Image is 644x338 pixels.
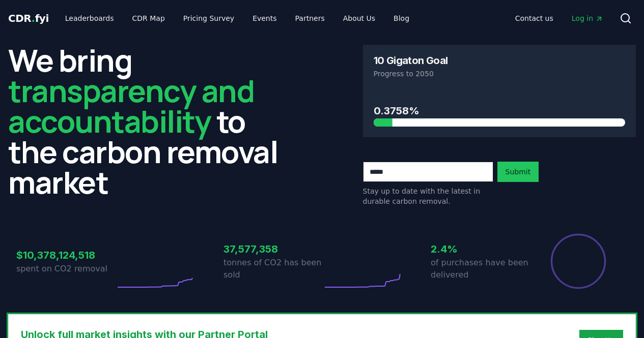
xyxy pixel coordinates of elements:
[363,186,493,206] p: Stay up to date with the latest in durable carbon removal.
[124,9,173,27] a: CDR Map
[175,9,242,27] a: Pricing Survey
[564,9,611,27] a: Log in
[374,69,626,79] p: Progress to 2050
[8,12,49,24] span: CDR fyi
[385,9,417,27] a: Blog
[8,70,254,142] span: transparency and accountability
[16,248,115,263] h3: $10,378,124,518
[287,9,333,27] a: Partners
[223,257,322,281] p: tonnes of CO2 has been sold
[57,9,417,27] nav: Main
[335,9,383,27] a: About Us
[572,13,603,23] span: Log in
[497,162,539,182] button: Submit
[223,241,322,257] h3: 37,577,358
[16,263,115,275] p: spent on CO2 removal
[32,12,35,24] span: .
[8,45,282,197] h2: We bring to the carbon removal market
[431,241,529,257] h3: 2.4%
[431,257,529,281] p: of purchases have been delivered
[57,9,122,27] a: Leaderboards
[244,9,285,27] a: Events
[550,233,607,290] div: Percentage of sales delivered
[374,103,626,118] h3: 0.3758%
[374,55,448,66] h3: 10 Gigaton Goal
[8,11,49,25] a: CDR.fyi
[507,9,562,27] a: Contact us
[507,9,611,27] nav: Main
